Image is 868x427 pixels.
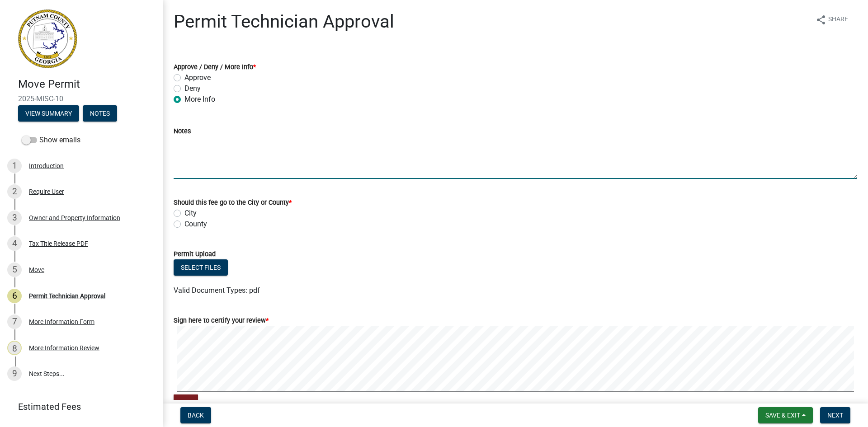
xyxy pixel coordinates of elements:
[83,105,117,122] button: Notes
[7,263,22,277] div: 5
[174,64,256,70] label: Approve / Deny / More Info
[758,407,813,423] button: Save & Exit
[29,188,64,195] div: Require User
[18,110,79,117] wm-modal-confirm: Summary
[820,407,850,423] button: Next
[29,293,105,299] div: Permit Technician Approval
[29,215,120,221] div: Owner and Property Information
[7,314,22,329] div: 7
[29,240,88,247] div: Tax Title Release PDF
[174,128,191,135] label: Notes
[83,110,117,117] wm-modal-confirm: Notes
[174,318,269,324] label: Sign here to certify your review
[180,407,211,423] button: Back
[29,267,44,273] div: Move
[18,78,156,91] h4: Move Permit
[184,219,207,230] label: County
[29,163,64,169] div: Introduction
[828,14,848,25] span: Share
[18,105,79,122] button: View Summary
[174,11,394,33] h1: Permit Technician Approval
[808,11,855,28] button: shareShare
[174,259,228,276] button: Select files
[174,200,292,206] label: Should this fee go to the City or County
[29,345,99,351] div: More Information Review
[765,412,800,419] span: Save & Exit
[18,9,77,68] img: Putnam County, Georgia
[188,412,204,419] span: Back
[184,83,201,94] label: Deny
[184,94,215,105] label: More Info
[29,319,94,325] div: More Information Form
[174,394,198,409] button: Clear
[7,398,148,416] a: Estimated Fees
[827,412,843,419] span: Next
[184,72,211,83] label: Approve
[7,341,22,355] div: 8
[7,211,22,225] div: 3
[7,236,22,251] div: 4
[18,94,145,103] span: 2025-MISC-10
[7,159,22,173] div: 1
[7,366,22,381] div: 9
[174,286,260,295] span: Valid Document Types: pdf
[816,14,826,25] i: share
[7,184,22,199] div: 2
[174,251,216,258] label: Permit Upload
[22,135,80,145] label: Show emails
[184,208,197,219] label: City
[7,289,22,303] div: 6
